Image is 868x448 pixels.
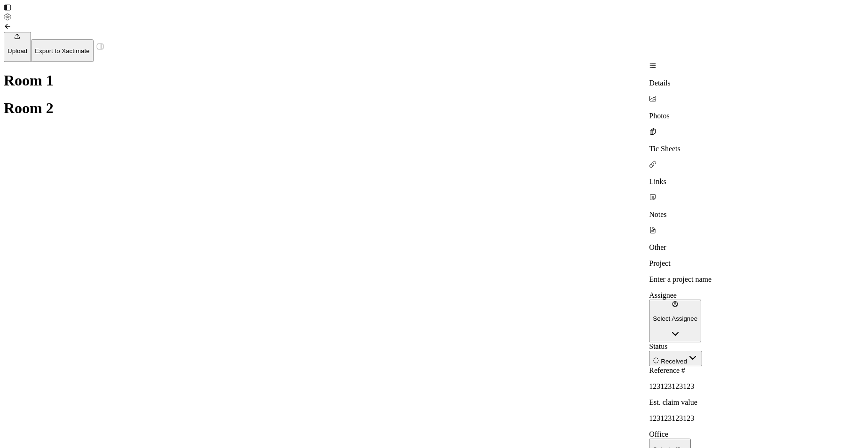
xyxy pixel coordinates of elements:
label: Assignee [649,291,677,299]
button: Export to Xactimate [31,39,93,62]
img: toggle sidebar [4,4,11,11]
label: Est. claim value [649,398,697,406]
p: Photos [649,112,864,120]
p: Enter a project name [649,275,864,284]
label: Status [649,342,667,350]
label: Office [649,430,668,438]
p: 123123123123 [649,382,864,391]
p: Upload [8,47,27,54]
h1: Room 1 [4,72,649,89]
button: Upload [4,32,31,62]
p: Tic Sheets [649,145,864,153]
label: Project [649,259,670,267]
img: right-panel.svg [94,40,107,53]
h1: Room 2 [4,100,649,117]
label: Reference # [649,366,685,374]
p: 123123123123 [649,414,864,423]
p: Notes [649,210,864,219]
p: Other [649,243,864,252]
p: Export to Xactimate [35,47,89,54]
p: Details [649,79,864,87]
p: Links [649,178,864,186]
